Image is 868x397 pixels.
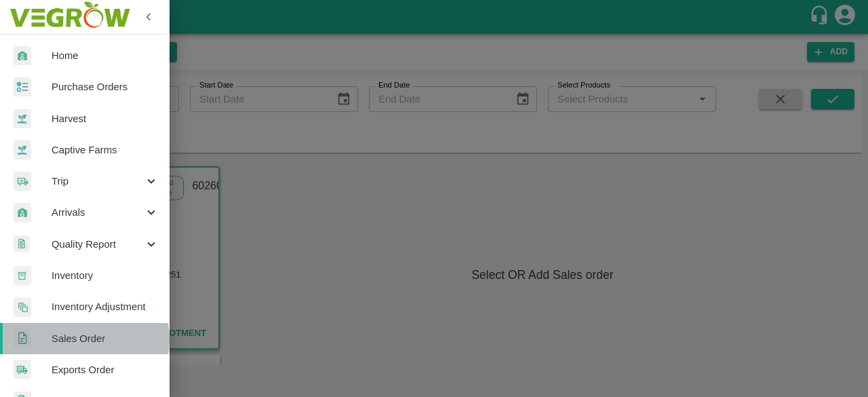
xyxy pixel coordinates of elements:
img: whArrival [14,203,31,223]
img: sales [14,328,31,348]
img: whArrival [14,46,31,66]
span: Sales Order [52,331,159,346]
span: Exports Order [52,362,159,377]
span: Captive Farms [52,143,159,157]
span: Inventory Adjustment [52,299,159,314]
img: whInventory [14,266,31,286]
span: Inventory [52,268,159,283]
img: delivery [14,172,31,191]
span: Quality Report [52,237,144,252]
span: Purchase Orders [52,79,159,94]
span: Arrivals [52,205,144,220]
img: shipments [14,360,31,379]
img: harvest [14,109,31,129]
span: Home [52,48,159,63]
img: qualityReport [14,235,30,252]
img: inventory [14,297,31,317]
span: Harvest [52,111,159,126]
img: harvest [14,140,31,160]
img: reciept [14,77,31,97]
span: Trip [52,174,144,189]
